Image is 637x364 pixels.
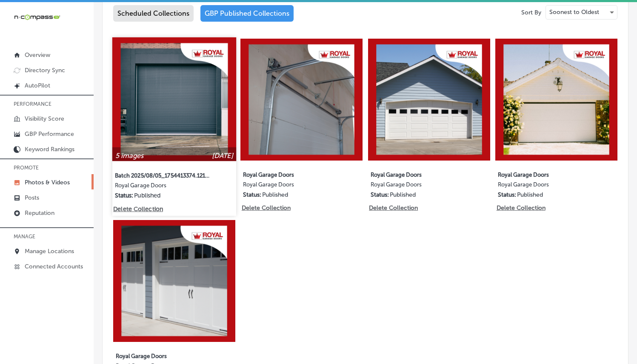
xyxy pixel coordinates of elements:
img: 660ab0bf-5cc7-4cb8-ba1c-48b5ae0f18e60NCTV_CLogo_TV_Black_-500x88.png [14,13,60,21]
label: Royal Garage Doors [243,181,339,191]
label: Royal Garage Doors [115,182,212,192]
p: Status: [371,191,389,198]
p: Directory Sync [25,67,65,74]
p: Delete Collection [242,204,290,212]
div: GBP Published Collections [200,5,294,22]
img: Collection thumbnail [495,39,617,161]
img: Collection thumbnail [240,39,363,161]
label: Batch 2025/08/05_1754413374.1213236 [115,167,212,182]
p: AutoPilot [25,82,50,89]
label: Royal Garage Doors [371,181,466,191]
p: Overview [25,51,50,59]
div: Soonest to Oldest [546,6,617,19]
p: Visibility Score [25,115,64,122]
div: Scheduled Collections [113,5,194,22]
img: Collection thumbnail [368,39,490,161]
p: Status: [243,191,261,198]
p: Published [390,191,416,198]
p: Published [262,191,288,198]
label: Royal Garage Doors [371,166,466,181]
p: Delete Collection [497,204,545,212]
p: Keyword Rankings [25,146,74,153]
p: Status: [498,191,516,198]
p: 5 images [115,152,143,160]
label: Royal Garage Doors [116,348,211,363]
p: Soonest to Oldest [549,8,599,16]
img: Collection thumbnail [112,37,236,161]
p: Published [517,191,543,198]
p: GBP Performance [25,130,74,138]
p: Photos & Videos [25,179,70,186]
label: Royal Garage Doors [498,181,594,191]
label: Royal Garage Doors [498,166,594,181]
p: Manage Locations [25,248,74,255]
p: Reputation [25,209,54,217]
p: [DATE] [212,152,233,160]
p: Sort By [521,9,541,16]
label: Royal Garage Doors [243,166,339,181]
p: Connected Accounts [25,263,83,270]
img: Collection thumbnail [113,220,235,342]
p: Published [134,192,160,199]
p: Status: [115,192,134,199]
p: Delete Collection [113,206,162,213]
p: Posts [25,194,39,201]
p: Delete Collection [369,204,417,212]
